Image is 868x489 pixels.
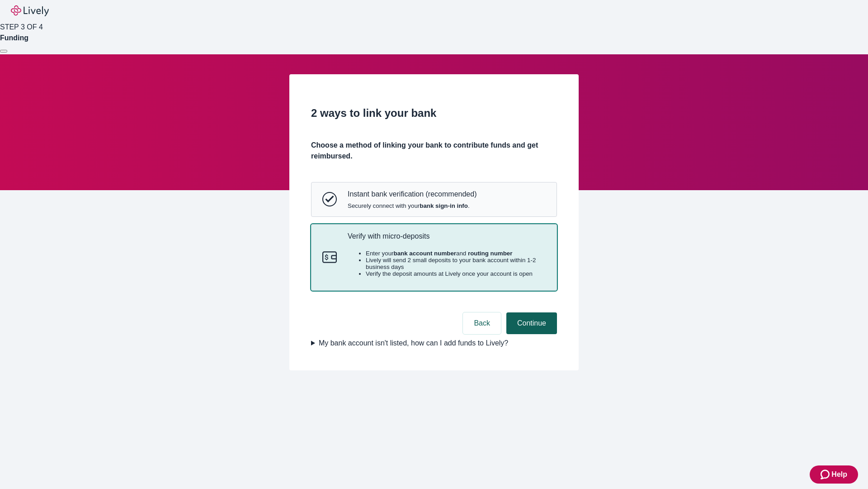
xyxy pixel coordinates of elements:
svg: Micro-deposits [322,250,337,264]
img: Lively [11,5,49,16]
button: Instant bank verificationInstant bank verification (recommended)Securely connect with yourbank si... [311,182,557,216]
button: Zendesk support iconHelp [810,465,858,484]
p: Instant bank verification (recommended) [348,190,476,198]
span: Securely connect with your . [348,202,476,209]
span: Help [831,469,847,480]
h4: Choose a method of linking your bank to contribute funds and get reimbursed. [311,140,557,162]
li: Enter your and [366,250,546,257]
li: Verify the deposit amounts at Lively once your account is open [366,270,546,277]
button: Back [463,312,501,334]
button: Continue [506,312,557,334]
strong: routing number [468,250,512,257]
button: Micro-depositsVerify with micro-depositsEnter yourbank account numberand routing numberLively wil... [311,225,557,291]
strong: bank sign-in info [420,202,468,209]
li: Lively will send 2 small deposits to your bank account within 1-2 business days [366,257,546,270]
p: Verify with micro-deposits [348,232,546,240]
svg: Zendesk support icon [821,469,831,480]
h2: 2 ways to link your bank [311,105,557,121]
summary: My bank account isn't listed, how can I add funds to Lively? [311,338,557,349]
svg: Instant bank verification [322,192,337,206]
strong: bank account number [394,250,457,257]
